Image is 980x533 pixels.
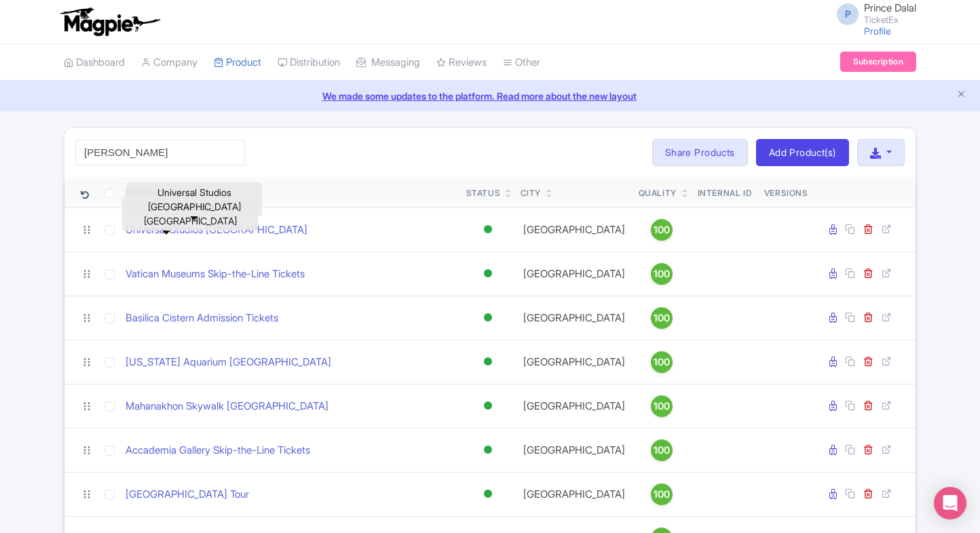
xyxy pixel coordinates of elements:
[690,177,759,208] th: Internal ID
[481,396,495,416] div: Active
[141,44,197,81] a: Company
[126,266,305,282] a: Vatican Museums Skip-the-Line Tickets
[654,487,670,502] span: 100
[652,139,748,166] a: Share Products
[64,44,125,81] a: Dashboard
[356,44,420,81] a: Messaging
[864,16,916,24] small: TicketEx
[481,352,495,372] div: Active
[639,439,685,461] a: 100
[481,220,495,239] div: Active
[515,472,633,516] td: [GEOGRAPHIC_DATA]
[126,355,331,370] a: [US_STATE] Aquarium [GEOGRAPHIC_DATA]
[521,187,541,199] div: City
[654,266,670,281] span: 100
[126,487,249,502] a: [GEOGRAPHIC_DATA] Tour
[515,252,633,296] td: [GEOGRAPHIC_DATA]
[481,264,495,283] div: Active
[481,440,495,460] div: Active
[756,139,849,166] a: Add Product(s)
[75,140,245,165] input: Search product name, city, or interal id
[481,484,495,504] div: Active
[8,89,972,103] a: We made some updates to the platform. Read more about the new layout
[864,1,916,14] span: Prince Dalal
[126,182,262,216] div: Universal Studios [GEOGRAPHIC_DATA]
[639,395,685,417] a: 100
[122,197,258,231] div: Colosseum [GEOGRAPHIC_DATA]
[515,384,633,428] td: [GEOGRAPHIC_DATA]
[278,44,340,81] a: Distribution
[126,443,310,458] a: Accademia Gallery Skip-the-Line Tickets
[126,187,195,199] div: Product Name
[639,483,685,505] a: 100
[654,222,670,237] span: 100
[654,311,670,325] span: 100
[57,7,162,37] img: logo-ab69f6fb50320c5b225c76a69d11143b.png
[934,487,966,519] div: Open Intercom Messenger
[837,3,859,25] span: P
[515,296,633,340] td: [GEOGRAPHIC_DATA]
[515,208,633,252] td: [GEOGRAPHIC_DATA]
[639,263,685,285] a: 100
[654,355,670,370] span: 100
[956,87,966,103] button: Close announcement
[214,44,261,81] a: Product
[639,307,685,329] a: 100
[515,428,633,472] td: [GEOGRAPHIC_DATA]
[759,177,814,208] th: Versions
[654,399,670,414] span: 100
[639,351,685,373] a: 100
[654,443,670,458] span: 100
[840,52,916,72] a: Subscription
[126,311,278,326] a: Basilica Cistern Admission Tickets
[126,399,328,414] a: Mahanakhon Skywalk [GEOGRAPHIC_DATA]
[639,187,677,199] div: Quality
[503,44,540,81] a: Other
[515,340,633,384] td: [GEOGRAPHIC_DATA]
[466,187,501,199] div: Status
[481,308,495,328] div: Active
[864,25,891,37] a: Profile
[829,3,916,24] a: P Prince Dalal TicketEx
[639,219,685,241] a: 100
[436,44,487,81] a: Reviews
